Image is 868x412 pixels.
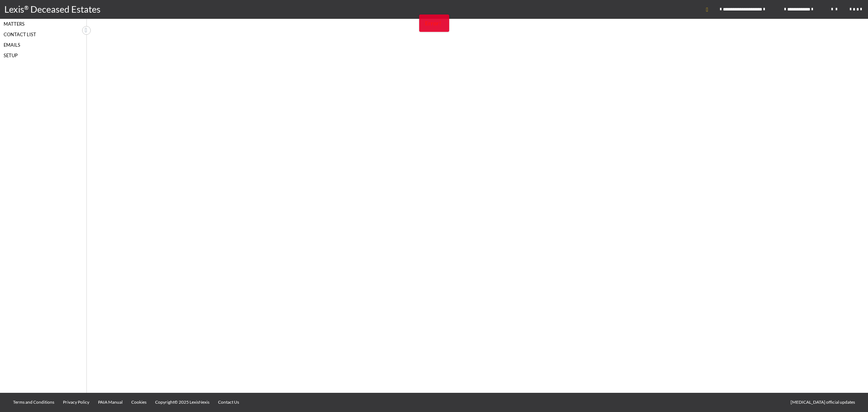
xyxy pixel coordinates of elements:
a: Terms and Conditions [9,393,59,412]
a: PAIA Manual [94,393,127,412]
a: Copyright© 2025 LexisNexis [151,393,214,412]
a: Privacy Policy [59,393,94,412]
a: Contact Us [214,393,243,412]
strong: Error! [425,20,441,26]
a: Cookies [127,393,151,412]
p: ® [24,4,30,16]
a: [MEDICAL_DATA] official updates [786,393,859,412]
